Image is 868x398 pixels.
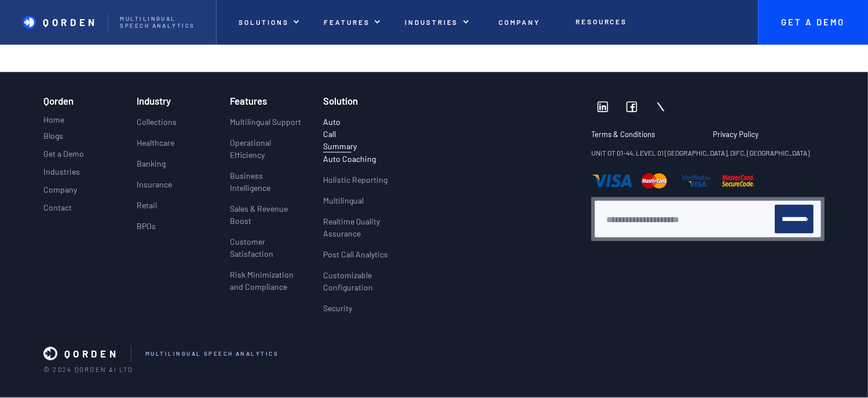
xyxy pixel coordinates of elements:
a: Business Intelligence [230,169,305,202]
h3: Industry [137,95,171,106]
a: Privacy Policy [713,130,759,147]
a: BPOs [137,220,156,241]
a: Multilingual Support [230,116,301,137]
p: Auto Coaching [323,153,376,165]
p: Multilingual Speech analytics [120,16,203,30]
p: Insurance [137,178,172,190]
a: Healthcare [137,137,174,157]
h3: Qorden [43,95,74,110]
p: Retail [137,199,157,211]
a: Retail [137,199,157,220]
p: Customer Satisfaction [230,235,305,260]
p: Multilingual Support [230,116,301,128]
a: Home [43,113,64,128]
form: Newsletter [606,205,814,234]
p: Solutions [239,18,289,26]
p: Security [323,302,352,314]
a: Realtime Quality Assurance [323,215,416,248]
p: BPOs [137,220,156,232]
p: Business Intelligence [230,169,305,194]
p: QORDEN [43,16,98,28]
p: Company [499,18,541,26]
a: Security [323,302,352,323]
p: Post Call Analytics [323,248,388,260]
a: Customer Satisfaction [230,235,305,268]
p: QORDEN [64,348,119,359]
h3: Solution [323,95,358,106]
p: © 2024 Qorden AI LTD [43,366,825,374]
p: features [324,18,370,26]
p: Healthcare [137,137,174,149]
p: Customizable Configuration [323,269,416,293]
p: Get A Demo [770,17,856,28]
a: QORDENmULTILINGUAL sPEECH aNALYTICS [43,346,808,362]
a: Post Call Analytics [323,248,388,269]
a: Get a Demo [43,149,84,164]
a: Holistic Reporting [323,174,387,194]
p: Sales & Revenue Boost [230,202,305,227]
a: Banking [137,157,166,178]
p: Collections [137,116,177,128]
a: Risk Minimization and Compliance [230,268,305,301]
p: Company [43,185,77,195]
p: Get a Demo [43,149,84,159]
p: Operational Efficiency [230,137,305,161]
p: Banking [137,157,166,169]
a: Blogs [43,131,63,146]
strong: UNIT OT 01-44, LEVEL 01 [GEOGRAPHIC_DATA], DIFC, [GEOGRAPHIC_DATA] [591,149,810,157]
p: Home [43,113,64,126]
p: mULTILINGUAL sPEECH aNALYTICS [145,351,279,358]
h3: Features [230,95,267,106]
a: Multilingual [323,194,364,215]
a: Industries [43,167,80,182]
p: Terms & Conditions [591,130,691,139]
p: Privacy Policy [713,130,759,139]
p: Risk Minimization and Compliance [230,268,305,293]
a: Operational Efficiency [230,137,305,169]
a: Contact [43,203,72,218]
a: Auto Coaching [323,153,376,174]
a: Terms & Conditions [591,130,703,147]
p: Contact [43,203,72,213]
p: Resources [576,17,627,25]
a: Auto Call Summary [323,116,351,153]
p: Multilingual [323,194,364,207]
p: Industries [43,167,80,177]
p: Blogs [43,131,63,141]
a: Collections [137,116,177,137]
a: Customizable Configuration [323,269,416,302]
p: Holistic Reporting [323,174,387,186]
a: Company [43,185,77,200]
a: Sales & Revenue Boost [230,202,305,235]
a: Insurance [137,178,172,199]
p: Industries [405,18,458,26]
p: Realtime Quality Assurance [323,215,416,239]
